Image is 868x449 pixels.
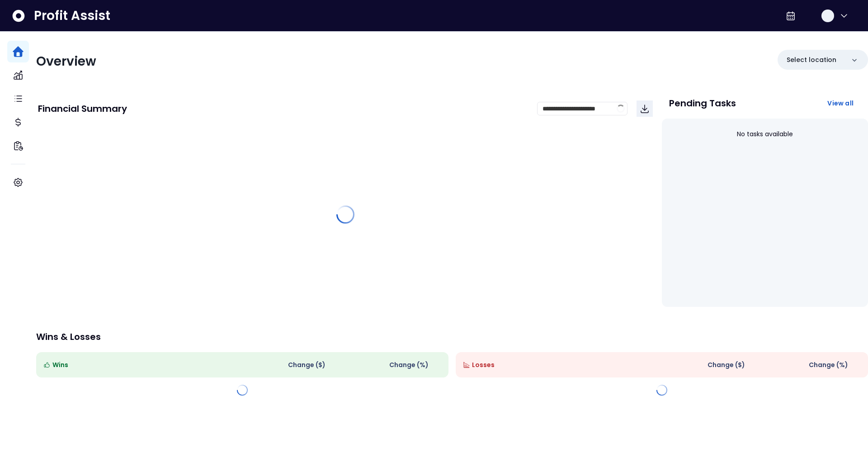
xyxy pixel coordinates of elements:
p: Select location [787,55,836,65]
span: Losses [472,360,495,370]
span: Wins [52,360,68,370]
div: No tasks available [669,122,861,146]
p: Pending Tasks [669,99,736,108]
button: View all [820,95,861,111]
p: Wins & Losses [36,332,868,341]
span: View all [827,99,854,108]
span: Change (%) [389,360,429,370]
span: Change (%) [809,360,848,370]
span: Profit Assist [34,8,110,24]
span: Change ( $ ) [288,360,325,370]
button: Download [637,100,653,117]
span: Change ( $ ) [708,360,745,370]
span: Overview [36,53,96,70]
p: Financial Summary [38,104,127,113]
